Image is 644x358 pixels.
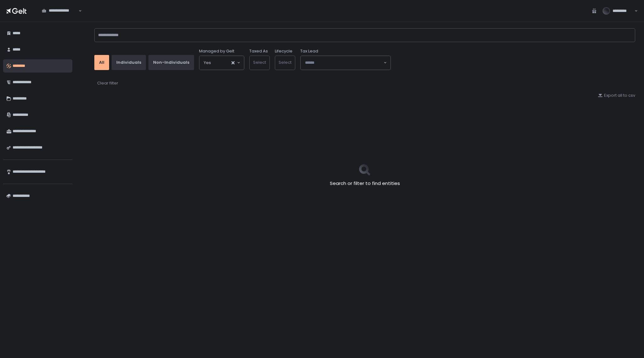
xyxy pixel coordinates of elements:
div: Individuals [116,60,141,65]
input: Search for option [42,14,78,20]
div: Non-Individuals [153,60,189,65]
h2: Search or filter to find entities [330,180,400,187]
button: Individuals [112,55,146,70]
span: Select [279,59,291,65]
input: Search for option [305,60,383,66]
div: Search for option [199,56,244,70]
button: Clear Selected [231,61,235,64]
div: Search for option [38,4,82,18]
label: Taxed As [249,48,268,54]
button: Clear filter [97,80,119,86]
label: Lifecycle [275,48,292,54]
div: Clear filter [97,80,118,86]
span: Yes [204,60,211,66]
div: Search for option [301,56,391,70]
button: All [94,55,109,70]
span: Managed by Gelt [199,48,234,54]
span: Tax Lead [300,48,318,54]
button: Export all to csv [598,93,635,98]
button: Non-Individuals [148,55,194,70]
div: All [99,60,104,65]
span: Select [253,59,266,65]
input: Search for option [211,60,231,66]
